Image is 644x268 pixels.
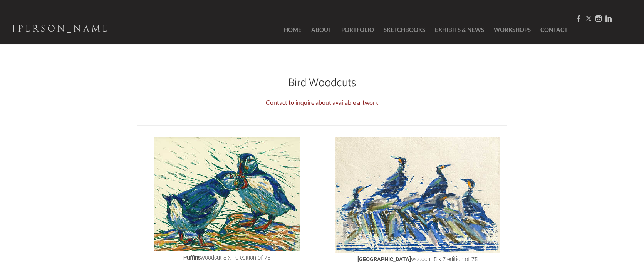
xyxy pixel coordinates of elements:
a: Home [272,15,305,44]
img: Picture [335,137,500,253]
a: Linkedin [605,15,612,22]
a: Exhibits & News [431,15,488,44]
a: Contact [537,15,568,44]
b: Puffins [183,255,201,261]
a: Facebook [575,15,582,22]
img: Picture [154,137,300,251]
h2: Bird Woodcuts [137,77,507,89]
span: [PERSON_NAME] [12,22,114,35]
a: [PERSON_NAME] [12,22,114,39]
a: Contact to inquire about available artwork [266,99,378,106]
a: Instagram [595,15,602,22]
a: Portfolio [337,15,378,44]
div: woodcut 8 x 10 edition of 75 [137,253,316,262]
div: woodcut 5 x 7 edition of 75 [328,254,507,263]
a: Workshops [490,15,535,44]
a: About [307,15,335,44]
a: SketchBooks [380,15,429,44]
a: Twitter [585,15,592,22]
b: [GEOGRAPHIC_DATA] [357,256,411,263]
